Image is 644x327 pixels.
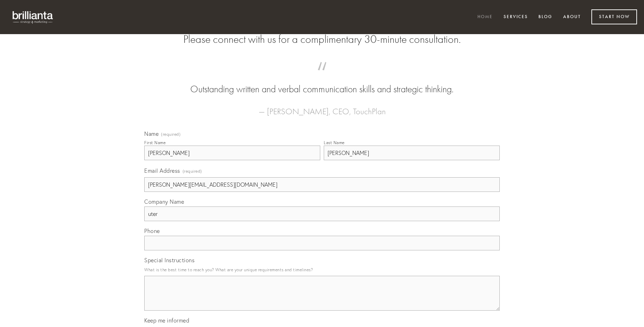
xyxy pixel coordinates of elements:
[324,140,345,145] div: Last Name
[144,167,180,174] span: Email Address
[144,257,194,264] span: Special Instructions
[144,317,189,324] span: Keep me informed
[144,265,500,274] p: What is the best time to reach you? What are your unique requirements and timelines?
[144,227,160,234] span: Phone
[183,166,202,176] span: (required)
[144,198,184,205] span: Company Name
[144,140,166,145] div: First Name
[473,11,497,23] a: Home
[144,130,159,137] span: Name
[155,96,489,118] figcaption: — [PERSON_NAME], CEO, TouchPlan
[559,11,585,23] a: About
[155,69,489,83] span: “
[499,11,532,23] a: Services
[591,9,637,24] a: Start Now
[534,11,557,23] a: Blog
[144,33,500,46] h2: Please connect with us for a complimentary 30-minute consultation.
[7,7,59,27] img: brillianta - research, strategy, marketing
[155,69,489,96] blockquote: Outstanding written and verbal communication skills and strategic thinking.
[161,132,181,137] span: (required)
